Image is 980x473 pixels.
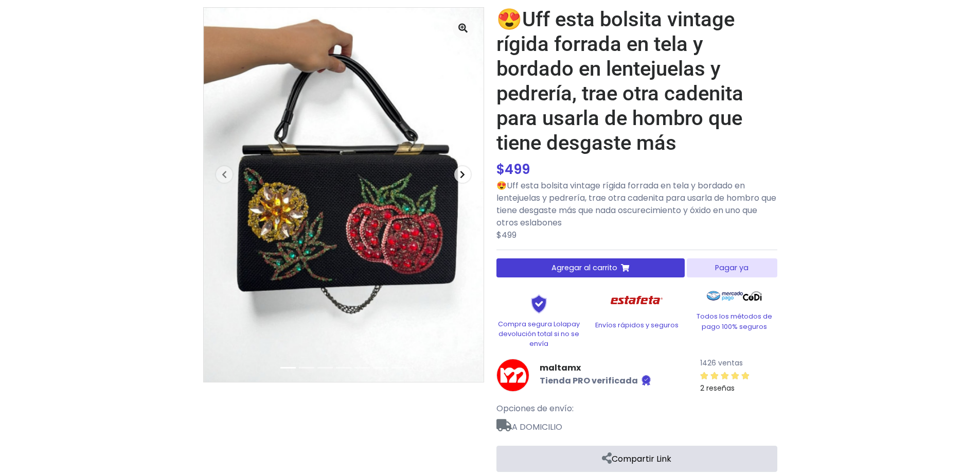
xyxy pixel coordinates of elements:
[496,7,777,155] h1: 😍Uff esta bolsita vintage rígida forrada en tela y bordado en lentejuelas y pedrería, trae otra c...
[496,446,777,472] a: Compartir Link
[692,311,777,331] p: Todos los métodos de pago 100% seguros
[496,180,777,241] p: 😍Uff esta bolsita vintage rígida forrada en tela y bordado en lentejuelas y pedrería, trae otra c...
[551,262,617,273] span: Agregar al carrito
[687,258,777,277] button: Pagar ya
[496,258,685,277] button: Agregar al carrito
[505,160,530,179] span: 499
[700,383,735,393] small: 2 reseñas
[594,320,680,330] p: Envíos rápidos y seguros
[700,369,777,394] a: 2 reseñas
[496,402,574,414] span: Opciones de envío:
[496,415,777,433] span: A DOMICILIO
[513,294,565,313] img: Shield
[640,374,652,387] img: Tienda verificada
[540,375,638,387] b: Tienda PRO verificada
[204,8,484,382] img: medium_1756224815072.jpg
[540,362,652,374] a: maltamx
[496,160,777,180] div: $
[496,319,582,349] p: Compra segura Lolapay devolución total si no se envía
[743,286,762,306] img: Codi Logo
[700,370,750,382] div: 5 / 5
[700,358,743,368] small: 1426 ventas
[602,286,671,315] img: Estafeta Logo
[496,359,529,392] img: maltamx
[707,286,743,306] img: Mercado Pago Logo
